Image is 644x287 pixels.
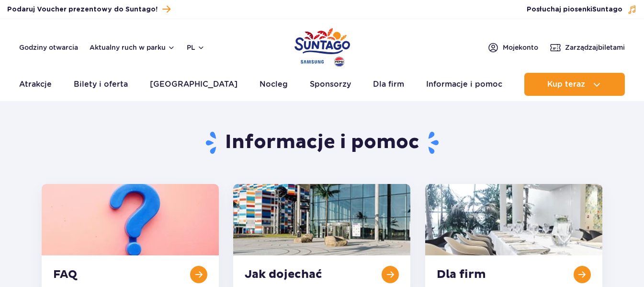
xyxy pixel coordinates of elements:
[42,130,602,155] h1: Informacje i pomoc
[550,42,625,53] a: Zarządzajbiletami
[373,73,404,96] a: Dla firm
[150,73,237,96] a: [GEOGRAPHIC_DATA]
[592,6,622,13] span: Suntago
[565,43,625,52] span: Zarządzaj biletami
[527,5,622,14] span: Posłuchaj piosenki
[524,73,625,96] button: Kup teraz
[19,43,78,52] a: Godziny otwarcia
[426,73,502,96] a: Informacje i pomoc
[19,73,52,96] a: Atrakcje
[260,73,288,96] a: Nocleg
[547,80,585,89] span: Kup teraz
[7,3,170,16] a: Podaruj Voucher prezentowy do Suntago!
[527,5,637,14] button: Posłuchaj piosenkiSuntago
[487,42,538,53] a: Mojekonto
[90,44,175,51] button: Aktualny ruch w parku
[7,5,158,14] span: Podaruj Voucher prezentowy do Suntago!
[74,73,128,96] a: Bilety i oferta
[503,43,538,52] span: Moje konto
[187,43,205,52] button: pl
[310,73,351,96] a: Sponsorzy
[294,24,350,68] a: Park of Poland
